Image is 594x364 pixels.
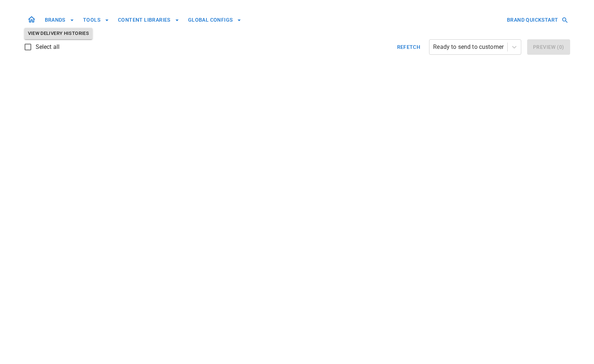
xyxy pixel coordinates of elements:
[115,13,182,27] button: CONTENT LIBRARIES
[394,39,424,55] button: Refetch
[504,13,570,27] button: BRAND QUICKSTART
[24,28,93,39] button: View Delivery Histories
[80,13,112,27] button: TOOLS
[185,13,245,27] button: GLOBAL CONFIGS
[42,13,77,27] button: BRANDS
[36,43,60,51] span: Select all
